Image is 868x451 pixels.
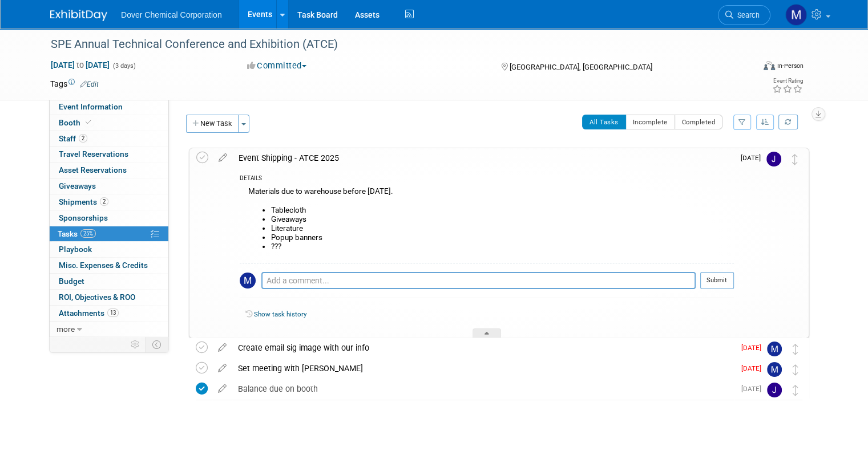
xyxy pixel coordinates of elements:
[50,306,168,321] a: Attachments13
[240,184,734,262] div: Materials due to warehouse before [DATE].
[59,165,127,174] span: Asset Reservations
[50,10,107,21] img: ExhibitDay
[121,10,222,19] span: Dover Chemical Corporation
[741,385,767,393] span: [DATE]
[793,344,798,355] i: Move task
[766,152,781,166] img: Janette Murphy
[86,119,91,125] i: Booth reservation complete
[243,60,311,72] button: Committed
[785,4,807,26] img: Megan Hopkins
[700,272,734,289] button: Submit
[80,80,99,88] a: Edit
[50,274,168,289] a: Budget
[767,383,782,397] img: Janette Murphy
[741,154,766,162] span: [DATE]
[59,197,108,206] span: Shipments
[50,258,168,273] a: Misc. Expenses & Credits
[692,59,804,76] div: Event Format
[718,5,770,25] a: Search
[232,338,734,357] div: Create email sig image with our info
[50,322,168,337] a: more
[767,342,782,356] img: Megan Hopkins
[772,78,803,84] div: Event Rating
[50,147,168,162] a: Travel Reservations
[271,233,734,242] li: Popup banners
[75,60,86,70] span: to
[767,362,782,377] img: Megan Hopkins
[59,181,96,190] span: Giveaways
[271,224,734,233] li: Literature
[212,384,232,394] a: edit
[233,148,734,168] div: Event Shipping - ATCE 2025
[50,242,168,257] a: Playbook
[764,61,775,70] img: Format-Inperson.png
[271,242,734,251] li: ???
[59,213,108,222] span: Sponsorships
[741,364,767,372] span: [DATE]
[59,134,87,143] span: Staff
[59,149,128,159] span: Travel Reservations
[777,62,804,70] div: In-Person
[675,115,723,129] button: Completed
[112,62,136,70] span: (3 days)
[625,115,675,129] button: Incomplete
[50,99,168,115] a: Event Information
[59,277,84,286] span: Budget
[50,226,168,242] a: Tasks25%
[213,153,233,163] a: edit
[232,359,734,378] div: Set meeting with [PERSON_NAME]
[50,131,168,147] a: Staff2
[50,194,168,210] a: Shipments2
[50,115,168,131] a: Booth
[212,363,232,373] a: edit
[793,385,798,396] i: Move task
[107,308,119,317] span: 13
[50,178,168,194] a: Giveaways
[733,11,760,19] span: Search
[50,78,99,90] td: Tags
[778,115,798,129] a: Refresh
[240,174,734,184] div: DETAILS
[146,337,169,352] td: Toggle Event Tabs
[793,364,798,375] i: Move task
[79,134,87,143] span: 2
[510,63,652,71] span: [GEOGRAPHIC_DATA], [GEOGRAPHIC_DATA]
[582,115,626,129] button: All Tasks
[100,197,108,206] span: 2
[212,343,232,353] a: edit
[271,215,734,224] li: Giveaways
[59,292,135,302] span: ROI, Objectives & ROO
[50,162,168,178] a: Asset Reservations
[240,273,256,289] img: Megan Hopkins
[59,261,148,270] span: Misc. Expenses & Credits
[50,210,168,226] a: Sponsorships
[232,379,734,399] div: Balance due on booth
[59,245,92,254] span: Playbook
[80,229,96,238] span: 25%
[59,308,119,318] span: Attachments
[792,154,798,165] i: Move task
[59,118,94,127] span: Booth
[47,34,740,55] div: SPE Annual Technical Conference and Exhibition (ATCE)
[59,102,123,111] span: Event Information
[254,310,306,318] a: Show task history
[126,337,146,352] td: Personalize Event Tab Strip
[186,115,239,133] button: New Task
[741,344,767,352] span: [DATE]
[50,290,168,305] a: ROI, Objectives & ROO
[58,229,96,238] span: Tasks
[271,206,734,215] li: Tablecloth
[50,60,110,70] span: [DATE] [DATE]
[56,324,75,334] span: more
